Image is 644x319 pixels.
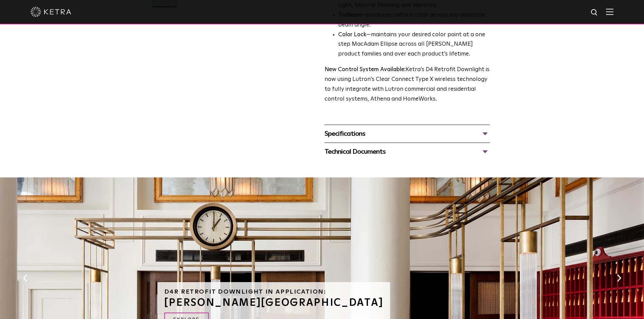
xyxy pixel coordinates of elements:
p: Ketra’s D4 Retrofit Downlight is now using Lutron’s Clear Connect Type X wireless technology to f... [325,65,490,104]
div: Specifications [325,128,490,139]
li: —maintains your desired color point at a one step MacAdam Ellipse across all [PERSON_NAME] produc... [338,30,490,60]
button: Next [615,274,622,282]
h3: [PERSON_NAME][GEOGRAPHIC_DATA] [164,298,384,308]
div: Technical Documents [325,146,490,157]
strong: New Control System Available: [325,67,406,72]
img: Hamburger%20Nav.svg [606,8,613,15]
button: Previous [22,274,29,282]
strong: Color Lock [338,32,366,38]
img: search icon [590,8,599,17]
img: ketra-logo-2019-white [31,7,71,17]
h6: D4R Retrofit Downlight in Application: [164,289,384,295]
